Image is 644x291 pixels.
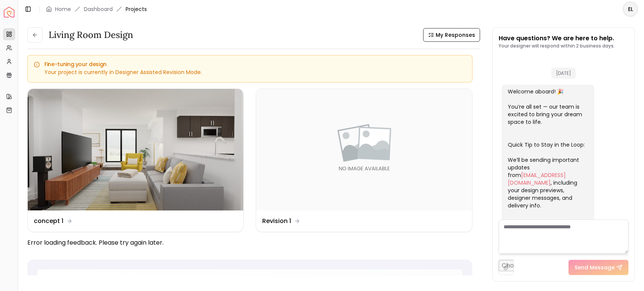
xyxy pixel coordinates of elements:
img: Spacejoy Logo [4,7,14,17]
button: EL [623,2,638,17]
h3: Living Room design [49,29,133,41]
img: concept 1 [28,89,243,210]
a: Spacejoy [4,7,14,17]
img: Revision 1 [256,89,472,210]
dd: Revision 1 [262,217,291,226]
p: Have questions? We are here to help. [499,34,615,43]
a: Home [55,5,71,13]
div: Error loading feedback. Please try again later. [27,238,472,247]
span: My Responses [436,31,475,39]
dd: concept 1 [34,217,63,226]
a: concept 1concept 1 [27,89,244,232]
a: [EMAIL_ADDRESS][DOMAIN_NAME] [508,171,566,187]
span: EL [624,2,637,16]
span: Projects [126,5,147,13]
a: Dashboard [84,5,113,13]
button: My Responses [423,28,480,42]
p: Your designer will respond within 2 business days. [499,43,615,49]
h5: Fine-tuning your design [34,62,466,67]
span: [DATE] [551,68,576,79]
div: Your project is currently in Designer Assisted Revision Mode. [34,68,466,76]
nav: breadcrumb [46,5,147,13]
